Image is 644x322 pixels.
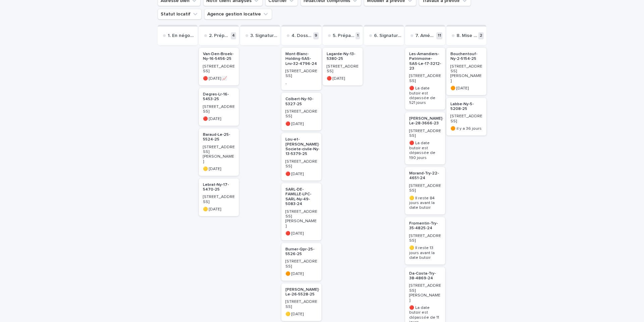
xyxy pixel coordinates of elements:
[250,33,277,39] p: 3. Signature compromis
[285,159,317,169] p: [STREET_ADDRESS]
[168,33,195,39] p: 1. En négociation
[450,102,482,112] p: Labbe-Ny-5-5208-25
[285,272,317,276] p: 🟠 [DATE]
[409,196,441,210] p: 🟡 Il reste 84 jours avant la date butoir
[405,217,445,265] a: Fromentin-Try-35-4825-24[STREET_ADDRESS]🟡 Il reste 13 jours avant la date butoir
[203,132,235,142] p: Baraud-Le-25-5524-25
[409,184,441,193] p: [STREET_ADDRESS]
[285,299,317,309] p: [STREET_ADDRESS]
[457,33,477,39] p: 8. Mise en loc et gestion
[450,114,482,124] p: [STREET_ADDRESS]
[285,137,320,157] p: Lou-et-[PERSON_NAME]-Societe-civile-Ny-13-5379-25
[285,247,317,257] p: Burner-Qpr-25-5526-25
[158,9,202,19] button: Statut locatif
[199,48,239,85] a: Van-Den-Broek-Ny-16-5456-25[STREET_ADDRESS]🔴 [DATE] 📈
[327,64,359,74] p: [STREET_ADDRESS]
[409,283,441,303] p: [STREET_ADDRESS][PERSON_NAME]
[409,52,441,71] p: Les-Amandiers-Patrimoine-SAS-Le-17-3212-23
[199,88,239,126] a: Degres-Lr-16-5453-25[STREET_ADDRESS]🔴 [DATE]
[409,116,444,126] p: [PERSON_NAME]-Le-28-3666-23
[285,109,317,119] p: [STREET_ADDRESS]
[204,9,272,19] button: Agence gestion locative
[203,92,235,102] p: Degres-Lr-16-5453-25
[409,221,441,231] p: Fromentin-Try-35-4825-24
[405,167,445,214] a: Morand-Try-22-4651-24[STREET_ADDRESS]🟡 Il reste 84 jours avant la date butoir
[203,195,235,204] p: [STREET_ADDRESS]
[450,64,482,84] p: [STREET_ADDRESS][PERSON_NAME]
[285,69,317,79] p: [STREET_ADDRESS]
[281,183,321,240] a: SARL-DE-FAMILLE-LPC-SARL-Ny-49-5083-24[STREET_ADDRESS][PERSON_NAME]🔴 [DATE]
[478,32,484,39] p: 2
[291,33,312,39] p: 4. Dossier de financement
[450,52,482,62] p: Bouchentouf-Ny-2-5154-25
[285,81,317,86] p: -
[446,98,486,135] a: Labbe-Ny-5-5208-25[STREET_ADDRESS]🟠 il y a 36 jours
[446,48,486,95] a: Bouchentouf-Ny-2-5154-25[STREET_ADDRESS][PERSON_NAME]🟠 [DATE]
[436,32,442,39] p: 11
[356,32,360,39] p: 1
[415,33,435,39] p: 7. Aménagements et travaux
[203,167,235,171] p: 🟡 [DATE]
[409,246,441,260] p: 🟡 Il reste 13 jours avant la date butoir
[409,271,441,281] p: Da-Costa-Try-38-4869-24
[209,33,229,39] p: 2. Préparation compromis
[285,172,317,176] p: 🔴 [DATE]
[374,33,401,39] p: 6. Signature de l'acte notarié
[199,178,239,216] a: Lebrat-Ny-17-5470-25[STREET_ADDRESS]🟡 [DATE]
[203,64,235,74] p: [STREET_ADDRESS]
[323,48,363,85] a: Lagarde-Ny-13-5380-25[STREET_ADDRESS]🔴 [DATE]
[285,187,317,207] p: SARL-DE-FAMILLE-LPC-SARL-Ny-49-5083-24
[203,207,235,212] p: 🟡 [DATE]
[409,86,441,106] p: 🔴 La date butoir est dépassée de 521 jours
[409,74,441,83] p: [STREET_ADDRESS]
[281,48,321,90] a: Mont-Blanc-Holding-SAS-Lnv-32-4796-24[STREET_ADDRESS]-
[327,76,359,81] p: 🔴 [DATE]
[285,122,317,126] p: 🔴 [DATE]
[281,283,321,321] a: [PERSON_NAME]-Le-26-5528-25[STREET_ADDRESS]🟡 [DATE]
[203,117,235,121] p: 🔴 [DATE]
[285,259,317,269] p: [STREET_ADDRESS]
[313,32,319,39] p: 9
[285,97,317,107] p: Colbert-Ny-10-5327-25
[281,243,321,281] a: Burner-Qpr-25-5526-25[STREET_ADDRESS]🟠 [DATE]
[333,33,354,39] p: 5. Préparation de l'acte notarié
[281,93,321,130] a: Colbert-Ny-10-5327-25[STREET_ADDRESS]🔴 [DATE]
[450,86,482,91] p: 🟠 [DATE]
[285,209,317,229] p: [STREET_ADDRESS][PERSON_NAME]
[203,76,235,81] p: 🔴 [DATE] 📈
[285,312,317,317] p: 🟡 [DATE]
[231,32,236,39] p: 4
[285,287,320,297] p: [PERSON_NAME]-Le-26-5528-25
[281,133,321,180] a: Lou-et-[PERSON_NAME]-Societe-civile-Ny-13-5379-25[STREET_ADDRESS]🔴 [DATE]
[405,48,445,110] a: Les-Amandiers-Patrimoine-SAS-Le-17-3212-23[STREET_ADDRESS]🔴 La date butoir est dépassée de 521 jours
[285,52,317,66] p: Mont-Blanc-Holding-SAS-Lnv-32-4796-24
[285,231,317,236] p: 🔴 [DATE]
[203,145,235,164] p: [STREET_ADDRESS][PERSON_NAME]
[450,126,482,131] p: 🟠 il y a 36 jours
[409,129,441,138] p: [STREET_ADDRESS]
[203,105,235,114] p: [STREET_ADDRESS]
[203,183,235,192] p: Lebrat-Ny-17-5470-25
[405,112,445,164] a: [PERSON_NAME]-Le-28-3666-23[STREET_ADDRESS]🔴 La date butoir est dépassée de 190 jours
[409,171,441,181] p: Morand-Try-22-4651-24
[327,52,359,62] p: Lagarde-Ny-13-5380-25
[409,234,441,243] p: [STREET_ADDRESS]
[203,52,235,62] p: Van-Den-Broek-Ny-16-5456-25
[199,128,239,176] a: Baraud-Le-25-5524-25[STREET_ADDRESS][PERSON_NAME]🟡 [DATE]
[409,141,441,160] p: 🔴 La date butoir est dépassée de 190 jours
